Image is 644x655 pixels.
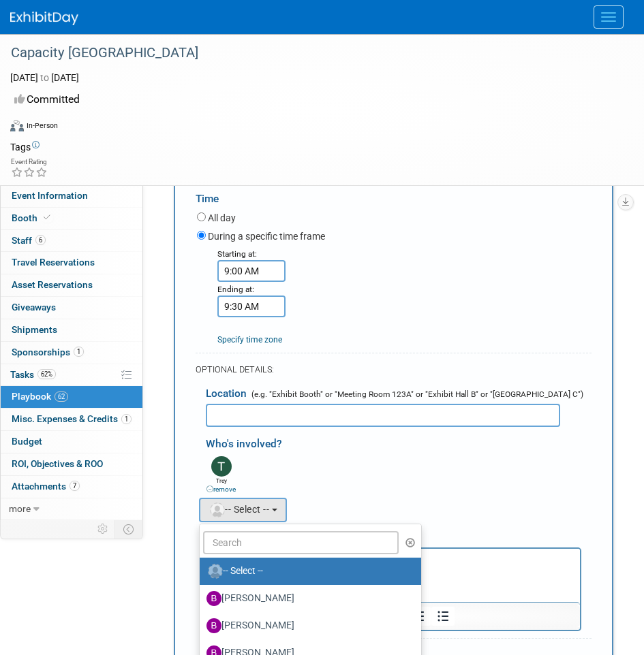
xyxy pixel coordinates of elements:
a: Budget [1,431,142,453]
div: In-Person [26,121,58,131]
div: Details/Notes [206,522,581,547]
span: more [9,503,31,514]
button: -- Select -- [199,498,287,522]
span: 62 [55,392,68,402]
a: Giveaways [1,297,142,319]
a: Playbook62 [1,386,142,408]
span: to [38,72,51,83]
input: Search [203,531,399,554]
span: 6 [35,235,46,245]
label: [PERSON_NAME] [206,615,408,637]
i: Booth reservation complete [44,214,50,221]
span: [DATE] [DATE] [10,72,79,83]
div: OPTIONAL DETAILS: [196,364,592,376]
span: ROI, Objectives & ROO [12,458,103,469]
span: Playbook [12,391,68,402]
img: T.jpg [211,456,232,477]
body: Rich Text Area. Press ALT-0 for help. [7,5,366,19]
label: All day [208,211,236,225]
div: Event Format [10,118,627,138]
div: Time [196,181,592,210]
a: Staff6 [1,230,142,252]
a: Misc. Expenses & Credits1 [1,409,142,430]
a: Attachments7 [1,476,142,498]
span: 62% [37,369,56,379]
span: Misc. Expenses & Credits [12,413,132,424]
label: -- Select -- [206,560,408,582]
a: Tasks62% [1,364,142,386]
div: Capacity [GEOGRAPHIC_DATA] [6,41,617,65]
a: more [1,498,142,520]
a: Asset Reservations [1,274,142,296]
td: Toggle Event Tabs [115,520,143,538]
img: Unassigned-User-Icon.png [208,564,223,579]
a: ROI, Objectives & ROO [1,453,142,475]
a: Shipments [1,319,142,341]
button: Menu [594,5,624,29]
div: Who's involved? [206,430,592,453]
span: (e.g. "Exhibit Booth" or "Meeting Room 123A" or "Exhibit Hall B" or "[GEOGRAPHIC_DATA] C") [249,389,583,399]
button: Bullet list [431,607,455,626]
td: Personalize Event Tab Strip [91,520,115,538]
span: 7 [70,481,80,491]
a: Travel Reservations [1,252,142,274]
img: ExhibitDay [10,12,78,25]
div: Committed [10,88,617,112]
img: B.jpg [206,618,221,633]
span: Attachments [12,481,80,492]
span: 1 [121,414,132,424]
span: Sponsorships [12,347,84,357]
div: Trey [199,477,243,494]
label: During a specific time frame [208,229,325,243]
span: Shipments [12,324,57,335]
span: Staff [12,235,46,246]
span: Travel Reservations [12,257,95,268]
span: Location [206,387,247,400]
label: [PERSON_NAME] [206,588,408,609]
a: remove [206,485,236,493]
span: Asset Reservations [12,279,93,290]
small: Starting at: [217,249,257,259]
a: Event Information [1,185,142,207]
img: B.jpg [206,591,221,606]
span: Budget [12,436,42,447]
input: Start Time [217,260,286,282]
td: Tags [10,140,40,154]
span: Giveaways [12,302,56,313]
div: Event Rating [11,159,48,165]
a: Specify time zone [217,335,282,345]
input: End Time [217,295,286,317]
span: Booth [12,212,53,223]
span: Tasks [10,369,56,380]
span: Event Information [12,190,88,201]
a: Sponsorships1 [1,342,142,364]
span: -- Select -- [209,504,269,515]
span: 1 [74,347,84,357]
img: Format-Inperson.png [10,120,24,131]
small: Ending at: [217,285,254,294]
a: Booth [1,208,142,229]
